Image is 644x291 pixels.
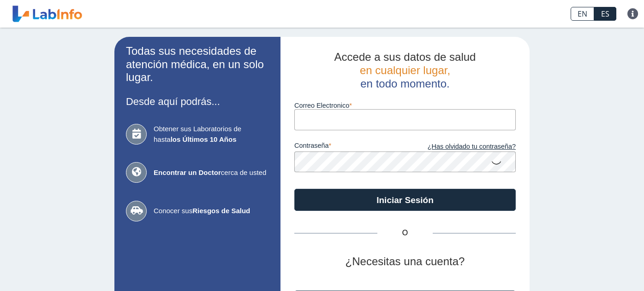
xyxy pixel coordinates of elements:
[405,142,516,152] a: ¿Has olvidado tu contraseña?
[377,227,433,239] span: O
[360,64,450,76] span: en cualquier lugar,
[294,102,516,109] label: Correo Electronico
[126,45,269,84] h2: Todas sus necesidades de atención médica, en un solo lugar.
[126,96,269,107] h3: Desde aquí podrás...
[154,168,269,178] span: cerca de usted
[294,189,516,211] button: Iniciar Sesión
[171,135,237,143] b: los Últimos 10 Años
[294,255,516,268] h2: ¿Necesitas una cuenta?
[571,7,594,21] a: EN
[360,77,449,90] span: en todo momento.
[154,124,269,145] span: Obtener sus Laboratorios de hasta
[192,207,250,215] b: Riesgos de Salud
[294,142,405,152] label: contraseña
[154,206,269,216] span: Conocer sus
[594,7,616,21] a: ES
[334,51,476,63] span: Accede a sus datos de salud
[154,169,221,176] b: Encontrar un Doctor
